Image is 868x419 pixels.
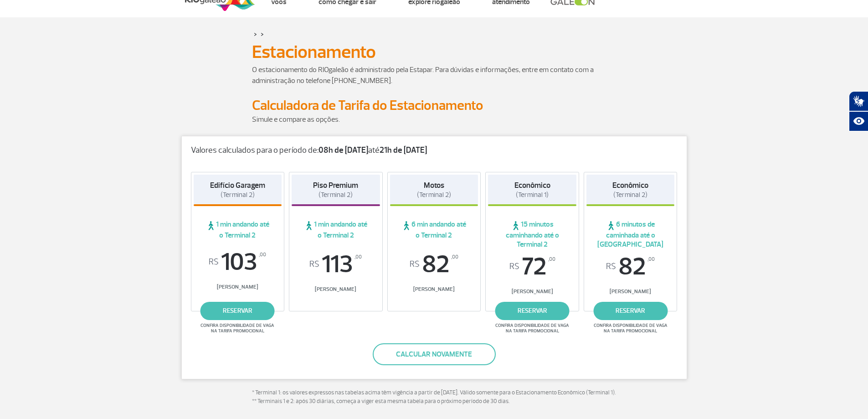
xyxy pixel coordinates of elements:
h1: Estacionamento [252,44,616,60]
span: (Terminal 2) [221,191,255,199]
span: [PERSON_NAME] [488,288,576,295]
p: Simule e compare as opções. [252,114,616,125]
div: Plugin de acessibilidade da Hand Talk. [849,91,868,131]
span: Confira disponibilidade de vaga na tarifa promocional [592,323,669,334]
strong: Piso Premium [313,181,358,190]
sup: R$ [606,262,616,272]
span: (Terminal 2) [318,191,353,199]
sup: R$ [509,262,519,272]
a: reservar [495,302,570,320]
span: Confira disponibilidade de vaga na tarifa promocional [199,323,276,334]
sup: ,00 [647,254,655,264]
span: 6 min andando até o Terminal 2 [390,220,478,240]
button: Abrir tradutor de língua de sinais. [849,91,868,111]
span: Confira disponibilidade de vaga na tarifa promocional [494,323,570,334]
span: 6 minutos de caminhada até o [GEOGRAPHIC_DATA] [586,220,675,249]
span: (Terminal 2) [613,191,647,199]
p: Valores calculados para o período de: até [191,145,678,155]
strong: 21h de [DATE] [380,145,427,155]
span: 15 minutos caminhando até o Terminal 2 [488,220,576,249]
a: reservar [593,302,668,320]
button: Abrir recursos assistivos. [849,111,868,131]
span: 1 min andando até o Terminal 2 [292,220,380,240]
span: (Terminal 2) [417,191,451,199]
strong: Econômico [612,181,648,190]
strong: Motos [424,181,444,190]
p: O estacionamento do RIOgaleão é administrado pela Estapar. Para dúvidas e informações, entre em c... [252,64,616,86]
span: 113 [292,252,380,277]
span: 82 [390,252,478,277]
span: [PERSON_NAME] [586,288,675,295]
span: [PERSON_NAME] [390,286,478,293]
span: (Terminal 1) [516,191,549,199]
h2: Calculadora de Tarifa do Estacionamento [252,97,616,114]
span: 1 min andando até o Terminal 2 [194,220,282,240]
span: 82 [586,254,675,279]
sup: R$ [410,259,420,269]
sup: ,00 [548,254,555,264]
sup: ,00 [259,250,266,260]
span: 72 [488,254,576,279]
span: 103 [194,250,282,274]
span: [PERSON_NAME] [292,286,380,293]
a: reservar [200,302,275,320]
span: [PERSON_NAME] [194,284,282,290]
strong: 08h de [DATE] [318,145,368,155]
a: > [254,29,257,39]
sup: ,00 [451,252,458,262]
button: Calcular novamente [373,343,496,365]
sup: R$ [209,257,219,267]
sup: ,00 [354,252,362,262]
strong: Edifício Garagem [210,181,265,190]
strong: Econômico [514,181,550,190]
a: > [261,29,264,39]
p: * Terminal 1: os valores expressos nas tabelas acima têm vigência a partir de [DATE]. Válido some... [252,388,616,406]
sup: R$ [309,259,319,269]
